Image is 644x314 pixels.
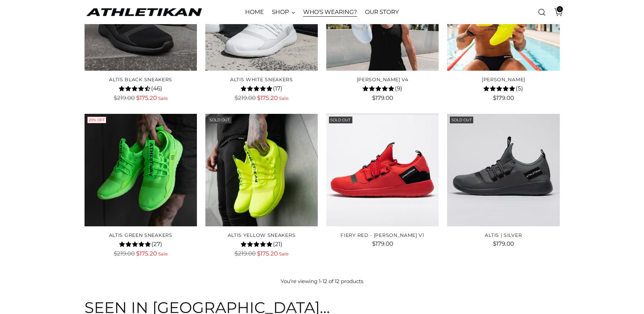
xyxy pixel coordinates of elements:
a: HOME [245,5,264,20]
span: 0 [557,6,563,12]
p: You’re viewing 1-12 of 12 products [281,278,363,285]
span: $175.20 [257,250,278,257]
span: $179.00 [493,94,514,101]
a: WHO'S WEARING? [303,5,357,20]
div: 5.0 rating (5 votes) [447,84,559,93]
a: ALTIS Green Sneakers [109,232,172,238]
span: $179.00 [493,240,514,247]
a: OUR STORY [365,5,399,20]
span: $175.20 [257,94,278,101]
span: $175.20 [136,94,157,101]
div: 4.4 rating (46 votes) [85,84,197,93]
span: $179.00 [372,240,393,247]
span: (17) [273,84,282,93]
span: $219.00 [235,94,256,101]
a: ALTIS Yellow Sneakers [228,232,296,238]
span: Sale [158,95,168,101]
span: Sale [279,95,289,101]
div: 4.8 rating (9 votes) [326,84,439,93]
a: ATHLETIKAN [85,7,203,17]
span: Sale [279,251,289,257]
a: FIERY RED - [PERSON_NAME] V1 [341,232,424,238]
span: (21) [273,240,282,249]
span: (9) [395,84,402,93]
a: Open cart modal [549,5,563,19]
img: FIERY RED - MICHELLE WATERSON V1 [326,114,439,226]
a: [PERSON_NAME] [482,76,525,83]
a: ALTIS White Sneakers [230,76,293,83]
img: ALTIS Green Sneakers [85,114,197,226]
a: SHOP [272,5,295,20]
a: Open search modal [535,5,549,19]
span: $175.20 [136,250,157,257]
img: ALTIS | SILVER [447,114,559,226]
span: $219.00 [114,94,135,101]
div: 4.8 rating (17 votes) [205,84,318,93]
div: 4.9 rating (27 votes) [85,240,197,248]
span: Sale [158,251,168,257]
div: 4.6 rating (21 votes) [205,240,318,248]
img: ALTIS Yellow Sneakers [205,114,318,226]
span: $219.00 [114,250,135,257]
span: $179.00 [372,94,393,101]
span: (46) [151,84,162,93]
span: (5) [516,84,523,93]
span: (27) [151,240,162,249]
a: [PERSON_NAME] V4 [357,76,408,83]
span: $219.00 [235,250,256,257]
a: ALTIS | SILVER [485,232,522,238]
a: ALTIS Black Sneakers [109,76,172,83]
